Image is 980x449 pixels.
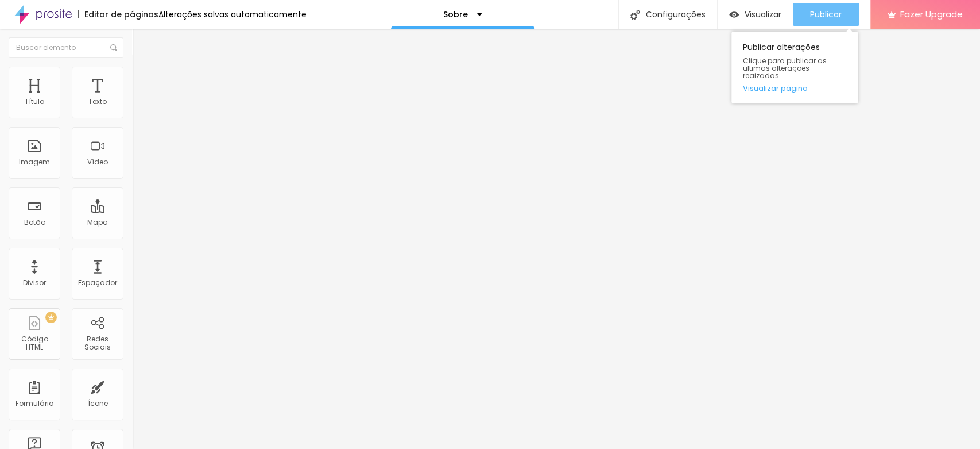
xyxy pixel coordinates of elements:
div: Título [25,98,44,106]
button: Publicar [793,3,859,26]
div: Espaçador [78,279,117,287]
img: view-1.svg [729,10,739,20]
p: Sobre [443,10,468,18]
div: Botão [24,218,45,227]
div: Mapa [87,218,108,227]
span: Visualizar [745,10,781,19]
span: Fazer Upgrade [900,9,963,19]
iframe: Editor [132,29,980,449]
div: Código HTML [11,335,57,352]
div: Imagem [19,158,50,166]
img: Icone [110,44,117,51]
div: Divisor [23,279,46,287]
div: Ícone [88,400,108,408]
div: Texto [88,98,107,106]
div: Publicar alterações [731,32,858,103]
div: Formulário [16,400,53,408]
span: Clique para publicar as ultimas alterações reaizadas [743,57,846,80]
input: Buscar elemento [9,37,123,58]
a: Visualizar página [743,85,846,92]
img: Icone [630,10,640,20]
span: Publicar [810,10,842,19]
div: Editor de páginas [78,10,158,18]
div: Alterações salvas automaticamente [158,10,307,18]
div: Vídeo [87,158,108,166]
button: Visualizar [718,3,793,26]
div: Redes Sociais [75,335,120,352]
